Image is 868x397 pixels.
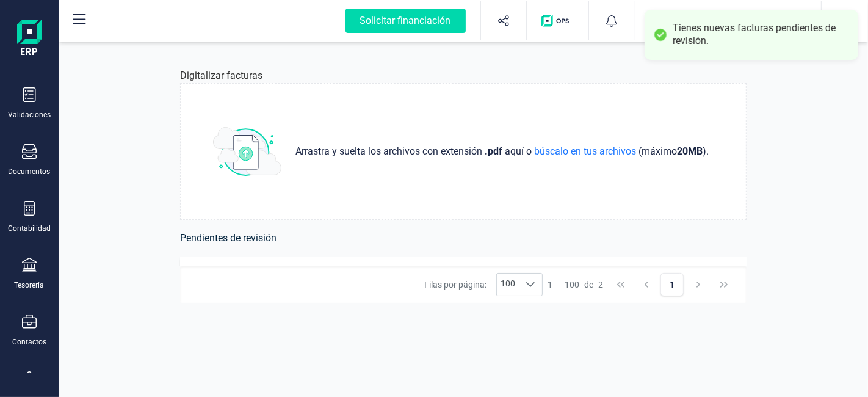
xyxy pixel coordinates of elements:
div: - [548,279,603,291]
button: SISISTEMATIZACION ARQUITECTONICA EN REFORMAS SL[PERSON_NAME] [PERSON_NAME] [650,1,806,40]
button: Next Page [687,273,710,296]
span: 100 [565,279,579,291]
button: Previous Page [635,273,658,296]
div: Filas por página: [424,273,543,296]
img: Logo de OPS [541,15,574,27]
p: aquí o (máximo ) . [291,144,714,159]
span: búscalo en tus archivos [532,145,639,157]
span: 100 [497,274,519,296]
span: 1 [548,279,552,291]
button: Last Page [712,273,736,296]
button: Logo de OPS [534,1,581,40]
button: Page 1 [660,273,684,296]
div: Documentos [9,167,51,177]
p: Digitalizar facturas [180,68,262,83]
button: Solicitar financiación [331,1,480,40]
img: subir_archivo [213,127,281,176]
span: de [584,279,593,291]
div: Contabilidad [8,224,51,233]
span: 2 [598,279,603,291]
div: Contactos [12,337,46,347]
img: SI [655,7,682,34]
div: Solicitar financiación [345,9,466,33]
button: First Page [609,273,632,296]
span: Arrastra y suelta los archivos con extensión [296,144,485,159]
img: Logo Finanedi [17,20,42,59]
div: Validaciones [8,110,51,120]
div: Tesorería [15,280,45,290]
strong: .pdf [485,145,503,157]
div: Tienes nuevas facturas pendientes de revisión. [673,22,849,48]
h6: Pendientes de revisión [180,230,747,247]
strong: 20 MB [678,145,703,157]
